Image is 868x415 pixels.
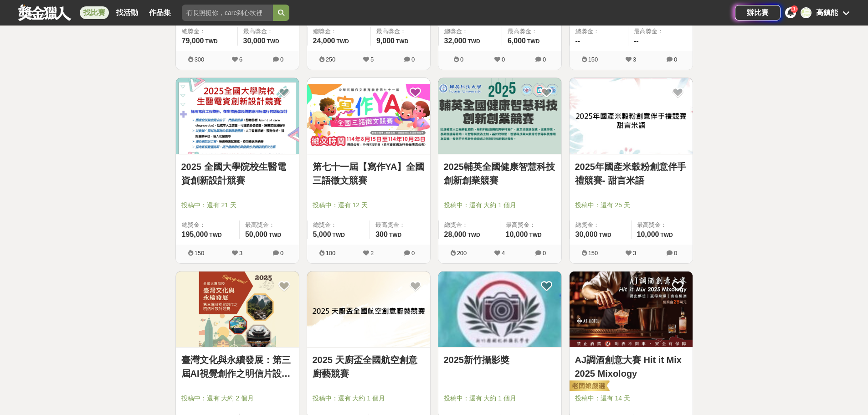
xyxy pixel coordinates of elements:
[735,5,781,20] a: 辦比賽
[575,160,687,187] a: 2025年國產米穀粉創意伴手禮競賽- 甜言米語
[182,37,204,45] span: 79,000
[438,78,561,154] img: Cover Image
[182,220,234,230] span: 總獎金：
[634,37,639,45] span: --
[313,27,365,36] span: 總獎金：
[588,250,598,256] span: 150
[113,6,142,19] a: 找活動
[634,27,687,36] span: 最高獎金：
[816,7,838,18] div: 高鎮能
[313,220,365,230] span: 總獎金：
[444,231,467,238] span: 28,000
[801,7,812,18] div: 高
[243,27,293,36] span: 最高獎金：
[444,394,556,403] span: 投稿中：還有 大約 1 個月
[444,37,467,45] span: 32,000
[575,200,687,210] span: 投稿中：還有 25 天
[181,160,293,187] a: 2025 全國大學院校生醫電資創新設計競賽
[307,272,430,348] a: Cover Image
[575,27,623,36] span: 總獎金：
[267,38,279,45] span: TWD
[444,160,556,187] a: 2025輔英全國健康智慧科技創新創業競賽
[438,78,561,154] a: Cover Image
[529,232,541,238] span: TWD
[460,56,463,63] span: 0
[205,38,217,45] span: TWD
[506,220,556,230] span: 最高獎金：
[336,38,349,45] span: TWD
[575,353,687,380] a: AJ調酒創意大賽 Hit it Mix 2025 Mixology
[182,5,273,21] input: 有長照挺你，care到心坎裡！青春出手，拍出照顧 影音徵件活動
[588,56,598,63] span: 150
[326,250,336,256] span: 100
[370,56,374,63] span: 5
[307,78,430,154] img: Cover Image
[396,38,408,45] span: TWD
[195,56,205,63] span: 300
[633,250,636,256] span: 3
[376,27,425,36] span: 最高獎金：
[181,200,293,210] span: 投稿中：還有 21 天
[375,220,424,230] span: 最高獎金：
[313,231,331,238] span: 5,000
[438,272,561,348] img: Cover Image
[508,27,556,36] span: 最高獎金：
[575,220,626,230] span: 總獎金：
[467,38,480,45] span: TWD
[313,353,425,380] a: 2025 天廚盃全國航空創意廚藝競賽
[791,6,798,11] span: 11+
[674,250,677,256] span: 0
[370,250,374,256] span: 2
[637,220,687,230] span: 最高獎金：
[467,232,480,238] span: TWD
[444,200,556,210] span: 投稿中：還有 大約 1 個月
[389,232,401,238] span: TWD
[575,231,598,238] span: 30,000
[570,78,693,154] a: Cover Image
[508,37,526,45] span: 6,000
[575,394,687,403] span: 投稿中：還有 14 天
[313,394,425,403] span: 投稿中：還有 大約 1 個月
[182,231,208,238] span: 195,000
[313,200,425,210] span: 投稿中：還有 12 天
[176,272,299,348] a: Cover Image
[674,56,677,63] span: 0
[637,231,659,238] span: 10,000
[243,37,266,45] span: 30,000
[375,231,388,238] span: 300
[411,56,415,63] span: 0
[307,78,430,154] a: Cover Image
[568,380,610,393] img: 老闆娘嚴選
[245,220,293,230] span: 最高獎金：
[376,37,395,45] span: 9,000
[280,250,283,256] span: 0
[502,56,505,63] span: 0
[181,353,293,380] a: 臺灣文化與永續發展：第三屆AI視覺創作之明信片設計競賽
[575,37,580,45] span: --
[599,232,611,238] span: TWD
[182,27,232,36] span: 總獎金：
[411,250,415,256] span: 0
[633,56,636,63] span: 3
[269,232,281,238] span: TWD
[457,250,467,256] span: 200
[145,6,175,19] a: 作品集
[280,56,283,63] span: 0
[326,56,336,63] span: 250
[176,78,299,154] a: Cover Image
[543,56,546,63] span: 0
[438,272,561,348] a: Cover Image
[313,160,425,187] a: 第七十一屆【寫作YA】全國三語徵文競賽
[527,38,539,45] span: TWD
[80,6,109,19] a: 找比賽
[181,394,293,403] span: 投稿中：還有 大約 2 個月
[245,231,267,238] span: 50,000
[307,272,430,348] img: Cover Image
[543,250,546,256] span: 0
[660,232,673,238] span: TWD
[239,56,242,63] span: 6
[502,250,505,256] span: 4
[209,232,221,238] span: TWD
[570,78,693,154] img: Cover Image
